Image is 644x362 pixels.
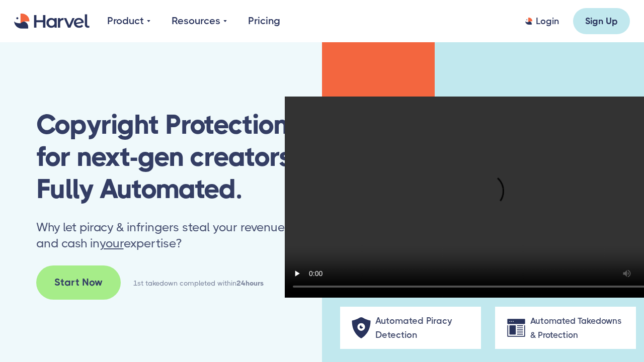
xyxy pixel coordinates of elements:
[375,314,467,342] div: Automated Piracy Detection
[172,14,220,29] div: Resources
[36,109,294,205] h1: Copyright Protection for next-gen creators Fully Automated.
[573,8,630,34] a: Sign Up
[236,279,264,287] strong: 24hours
[525,15,559,27] a: Login
[14,14,90,29] a: home
[248,14,280,29] a: Pricing
[36,265,121,300] a: Start Now
[100,236,124,250] span: your
[107,14,150,29] div: Product
[36,219,286,251] p: Why let piracy & infringers steal your revenue and cash in expertise?
[172,14,227,29] div: Resources
[107,14,144,29] div: Product
[54,275,103,290] div: Start Now
[585,15,618,27] div: Sign Up
[530,314,622,342] div: Automated Takedowns & Protection
[133,276,264,290] div: 1st takedown completed within
[536,15,559,27] div: Login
